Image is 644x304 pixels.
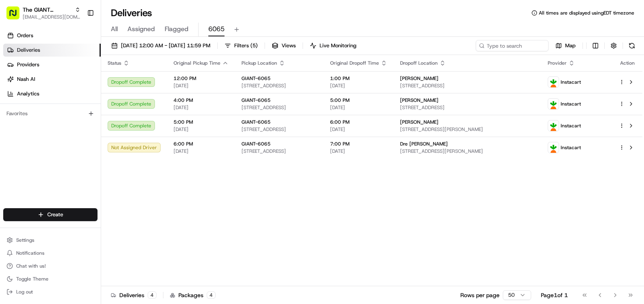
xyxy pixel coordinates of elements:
span: [DATE] [174,82,229,89]
span: Instacart [561,144,581,151]
p: Rows per page [460,291,500,299]
span: [DATE] [330,126,387,133]
span: [STREET_ADDRESS][PERSON_NAME] [400,126,535,133]
span: Providers [17,61,39,68]
div: 4 [148,291,157,299]
button: Toggle Theme [3,273,97,285]
div: Action [619,60,636,66]
span: [PERSON_NAME] [400,119,439,125]
span: [DATE] [174,148,229,154]
span: 5:00 PM [330,97,387,103]
span: [STREET_ADDRESS] [241,148,317,154]
span: [STREET_ADDRESS][PERSON_NAME] [400,148,535,154]
span: Provider [548,60,567,66]
span: [DATE] [330,148,387,154]
span: 6:00 PM [330,119,387,125]
span: GIANT-6065 [241,97,271,103]
a: Orders [3,29,101,42]
div: Deliveries [111,291,157,299]
button: Chat with us! [3,260,97,272]
div: Favorites [3,107,97,120]
span: 1:00 PM [330,75,387,82]
img: profile_instacart_ahold_partner.png [548,77,559,87]
div: 4 [207,291,216,299]
span: Instacart [561,101,581,107]
span: All times are displayed using EDT timezone [539,10,634,16]
span: Deliveries [17,46,40,54]
button: Views [268,40,299,51]
span: 7:00 PM [330,141,387,147]
span: Settings [16,237,34,243]
span: [STREET_ADDRESS] [241,82,317,89]
span: [DATE] 12:00 AM - [DATE] 11:59 PM [121,42,210,49]
button: Notifications [3,247,97,259]
div: Packages [170,291,216,299]
span: Map [565,42,576,49]
span: GIANT-6065 [241,119,271,125]
span: Create [47,211,63,218]
button: Log out [3,286,97,298]
h1: Deliveries [111,6,152,19]
span: 5:00 PM [174,119,229,125]
span: Flagged [165,24,189,34]
span: Nash AI [17,76,35,83]
span: [PERSON_NAME] [400,97,439,103]
img: profile_instacart_ahold_partner.png [548,142,559,153]
img: profile_instacart_ahold_partner.png [548,120,559,131]
span: Status [108,60,121,66]
button: [DATE] 12:00 AM - [DATE] 11:59 PM [108,40,214,51]
button: Filters(5) [221,40,261,51]
span: 6065 [208,24,225,34]
span: Instacart [561,79,581,85]
a: Providers [3,58,101,71]
button: Settings [3,234,97,246]
span: GIANT-6065 [241,141,271,147]
span: ( 5 ) [250,42,258,49]
span: Orders [17,32,33,39]
span: Notifications [16,250,44,256]
span: Log out [16,289,33,295]
span: [STREET_ADDRESS] [241,104,317,111]
span: Original Dropoff Time [330,60,379,66]
span: 4:00 PM [174,97,229,103]
button: [EMAIL_ADDRESS][DOMAIN_NAME] [23,14,80,20]
button: Map [552,40,579,51]
span: Assigned [127,24,155,34]
span: Toggle Theme [16,276,49,282]
span: Instacart [561,122,581,129]
span: 6:00 PM [174,141,229,147]
button: Live Monitoring [306,40,360,51]
span: [DATE] [174,126,229,133]
button: The GIANT Company [23,6,72,14]
div: Page 1 of 1 [541,291,568,299]
span: Live Monitoring [320,42,356,49]
span: Analytics [17,90,39,97]
span: [DATE] [174,104,229,111]
img: profile_instacart_ahold_partner.png [548,99,559,109]
button: The GIANT Company[EMAIL_ADDRESS][DOMAIN_NAME] [3,3,84,23]
input: Type to search [476,40,549,51]
button: Refresh [626,40,638,51]
span: All [111,24,118,34]
span: 12:00 PM [174,75,229,82]
span: [STREET_ADDRESS] [400,104,535,111]
a: Deliveries [3,44,101,57]
span: Pickup Location [241,60,277,66]
button: Create [3,208,97,221]
a: Nash AI [3,73,101,86]
a: Analytics [3,87,101,100]
span: [DATE] [330,82,387,89]
span: Filters [234,42,258,49]
span: Chat with us! [16,263,46,269]
span: GIANT-6065 [241,75,271,82]
span: [STREET_ADDRESS] [400,82,535,89]
span: Views [282,42,296,49]
span: Dre [PERSON_NAME] [400,141,448,147]
span: Original Pickup Time [174,60,220,66]
span: [DATE] [330,104,387,111]
span: [PERSON_NAME] [400,75,439,82]
span: [STREET_ADDRESS] [241,126,317,133]
span: Dropoff Location [400,60,438,66]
